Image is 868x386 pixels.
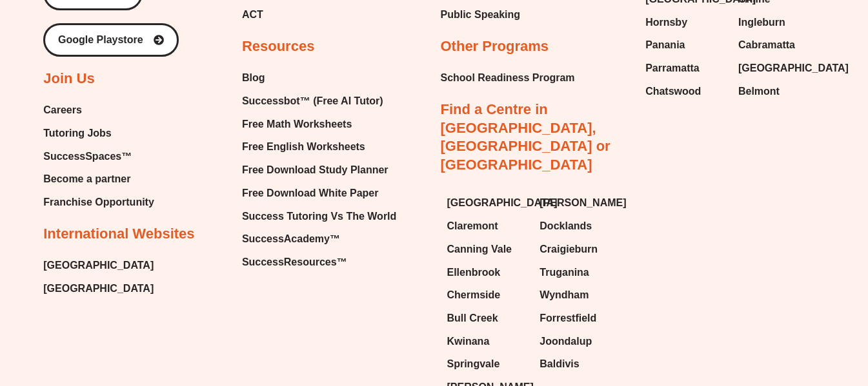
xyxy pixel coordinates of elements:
[447,285,527,305] a: Chermside
[170,147,175,155] span: F
[128,147,134,155] span: D
[181,287,187,294] span: H
[108,73,122,87] span: 
[447,217,527,236] a: Claremont
[242,68,265,88] span: Blog
[155,147,161,155] span: H
[540,354,579,374] span: Baldivis
[240,147,245,155] span: Z
[132,73,143,87] span: Q
[157,287,163,294] span: X
[153,147,160,155] span: W
[219,147,225,155] span: V
[447,354,527,374] a: Springvale
[196,147,201,155] span: H
[228,73,237,87] span: V
[441,37,549,56] h2: Other Programs
[122,287,128,294] span: G
[220,73,230,87] span: H
[99,147,106,155] span: 
[188,287,195,294] span: W
[242,92,396,111] a: Successbot™ (Free AI Tutor)
[190,73,201,87] span: Q
[645,82,701,101] span: Chatswood
[43,169,154,189] a: Become a partner
[122,147,128,155] span: G
[123,118,131,129] span: D
[242,137,365,157] span: Free English Worksheets
[310,209,314,217] span: ÿ
[447,263,501,282] span: Ellenbrook
[204,147,210,155] span: H
[108,147,112,155] span: 5
[212,147,218,155] span: H
[208,147,215,155] span: W
[738,35,795,55] span: Cabramatta
[540,332,592,351] span: Joondalup
[213,287,219,294] span: ʩ
[447,217,498,236] span: Claremont
[83,147,88,155] span: Y
[190,287,196,294] span: H
[447,332,527,351] a: Kwinana
[191,147,196,155] span: K
[87,147,92,155] span: L
[84,118,94,129] span: W
[540,263,620,282] a: Truganina
[68,73,72,87] span: /
[236,147,241,155] span: R
[137,147,143,155] span: G
[540,285,620,305] a: Wyndham
[447,240,512,259] span: Canning Vale
[441,5,521,24] a: Public Speaking
[202,147,208,155] span: O
[242,5,263,24] span: ACT
[329,1,347,19] button: Text
[141,118,152,129] span: 
[58,35,143,45] span: Google Playstore
[72,287,77,294] span: $
[97,118,105,129] span: V
[208,73,222,87] span: 
[540,193,626,213] span: [PERSON_NAME]
[149,173,159,201] span: ˘
[203,73,217,87] span: 
[166,147,172,155] span: D
[43,256,154,275] span: [GEOGRAPHIC_DATA]
[43,279,154,298] span: [GEOGRAPHIC_DATA]
[153,118,162,129] span: G
[145,118,146,129] span: '
[102,287,110,294] span: 
[86,287,92,294] span: Y
[540,309,596,328] span: Forrestfield
[157,73,166,87] span: F
[177,73,185,87] span: L
[242,160,389,180] span: Free Download Study Planner
[242,207,396,226] span: Success Tutoring Vs The World
[329,209,334,217] span: Ã
[265,73,279,87] span: 
[242,115,352,134] span: Free Math Worksheets
[242,184,396,203] a: Free Download White Paper
[43,101,154,120] a: Careers
[173,287,179,294] span: H
[43,147,132,166] span: SuccessSpaces™
[68,118,72,129] span: /
[124,73,134,87] span: H
[242,68,396,88] a: Blog
[312,209,314,217] span: Ĭ
[540,217,592,236] span: Docklands
[540,240,620,259] a: Craigieburn
[334,209,339,217] span: Ŝ
[81,118,91,129] span: W
[242,115,396,134] a: Free Math Worksheets
[242,137,396,157] a: Free English Worksheets
[738,13,818,32] a: Ingleburn
[43,169,130,189] span: Become a partner
[252,73,263,87] span: Q
[242,160,396,180] a: Free Download Study Planner
[174,147,179,155] span: K
[173,73,187,87] span: W
[447,193,558,213] span: [GEOGRAPHIC_DATA]
[217,147,223,155] span: U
